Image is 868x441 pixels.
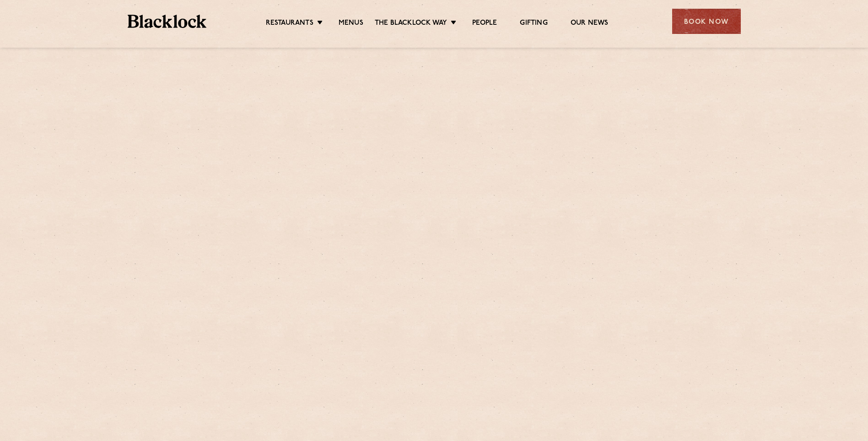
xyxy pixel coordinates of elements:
[375,19,447,29] a: The Blacklock Way
[339,19,363,29] a: Menus
[472,19,497,29] a: People
[672,9,741,34] div: Book Now
[266,19,313,29] a: Restaurants
[128,15,207,28] img: BL_Textured_Logo-footer-cropped.svg
[571,19,609,29] a: Our News
[520,19,547,29] a: Gifting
